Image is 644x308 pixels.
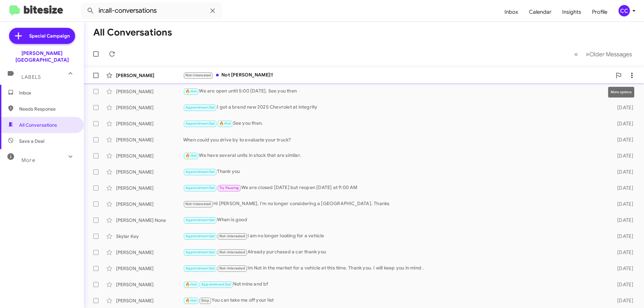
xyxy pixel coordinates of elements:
[116,104,183,111] div: [PERSON_NAME]
[116,185,183,191] div: [PERSON_NAME]
[183,232,606,240] div: I am no longer looking for a vehicle
[116,120,183,127] div: [PERSON_NAME]
[183,184,606,192] div: We are closed [DATE] but reopen [DATE] at 9:00 AM
[183,120,606,127] div: See you then.
[185,266,215,270] span: Appointment Set
[557,2,587,22] a: Insights
[185,105,215,110] span: Appointment Set
[116,233,183,240] div: Skylar Key
[185,89,197,94] span: 🔥 Hot
[185,234,215,238] span: Appointment Set
[587,2,613,22] a: Profile
[183,248,606,256] div: Already purchased a car thank you
[574,50,578,58] span: «
[606,281,639,288] div: [DATE]
[606,233,639,240] div: [DATE]
[81,3,222,19] input: Search
[582,47,636,61] button: Next
[606,104,639,111] div: [DATE]
[183,168,606,176] div: Thank you
[571,47,636,61] nav: Page navigation example
[116,249,183,256] div: [PERSON_NAME]
[619,5,630,16] div: CC
[606,265,639,272] div: [DATE]
[499,2,524,22] a: Inbox
[524,2,557,22] a: Calendar
[116,88,183,95] div: [PERSON_NAME]
[185,153,197,158] span: 🔥 Hot
[185,250,215,254] span: Appointment Set
[606,120,639,127] div: [DATE]
[9,28,75,44] a: Special Campaign
[185,282,197,287] span: 🔥 Hot
[589,51,632,58] span: Older Messages
[183,281,606,288] div: Not mine and bf
[19,122,57,128] span: All Conversations
[116,281,183,288] div: [PERSON_NAME]
[219,234,245,238] span: Not-Interested
[219,186,239,190] span: Try Pausing
[183,264,606,272] div: Im Not in the market for a vehicle at this time. Thank you. I will keep you in mind .
[116,297,183,304] div: [PERSON_NAME]
[201,282,231,287] span: Appointment Set
[183,71,612,79] div: Not [PERSON_NAME]!!
[21,74,41,80] span: Labels
[606,185,639,191] div: [DATE]
[606,201,639,207] div: [DATE]
[183,200,606,208] div: Hi [PERSON_NAME], I'm no longer considering a [GEOGRAPHIC_DATA]. Thanks
[116,217,183,224] div: [PERSON_NAME] None
[21,157,35,163] span: More
[606,136,639,143] div: [DATE]
[19,89,76,96] span: Inbox
[116,201,183,207] div: [PERSON_NAME]
[606,297,639,304] div: [DATE]
[183,152,606,160] div: We have several units in stock that are similar.
[185,298,197,303] span: 🔥 Hot
[219,250,245,254] span: Not-Interested
[116,72,183,79] div: [PERSON_NAME]
[606,249,639,256] div: [DATE]
[185,218,215,222] span: Appointment Set
[185,202,211,206] span: Not-Interested
[183,216,606,224] div: When is good
[219,266,245,270] span: Not-Interested
[219,121,231,126] span: 🔥 Hot
[29,33,70,39] span: Special Campaign
[606,169,639,175] div: [DATE]
[19,138,44,144] span: Save a Deal
[116,152,183,159] div: [PERSON_NAME]
[185,170,215,174] span: Appointment Set
[93,27,172,38] h1: All Conversations
[606,217,639,224] div: [DATE]
[183,104,606,111] div: I got a brand new 2025 Chevrolet at integrity
[116,169,183,175] div: [PERSON_NAME]
[606,152,639,159] div: [DATE]
[183,87,606,95] div: We are open until 5:00 [DATE]. See you then
[608,87,634,98] div: More options
[185,186,215,190] span: Appointment Set
[570,47,582,61] button: Previous
[19,106,76,112] span: Needs Response
[185,121,215,126] span: Appointment Set
[116,265,183,272] div: [PERSON_NAME]
[613,5,637,16] button: CC
[116,136,183,143] div: [PERSON_NAME]
[183,297,606,304] div: You can take me off your list
[185,73,211,77] span: Not-Interested
[183,136,606,143] div: When could you drive by to evaluate your truck?
[586,50,589,58] span: »
[201,298,209,303] span: Stop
